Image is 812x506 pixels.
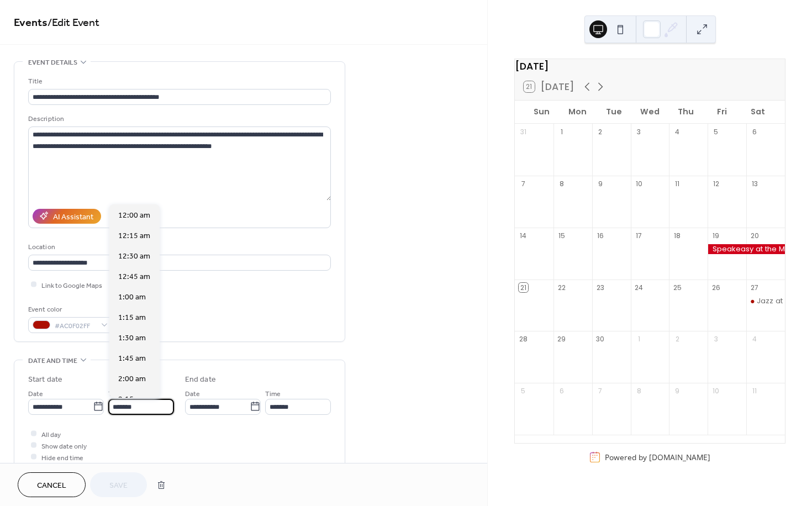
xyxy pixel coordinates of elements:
span: Time [108,388,124,399]
div: 1 [557,127,566,136]
div: Tue [596,101,632,123]
div: 2 [673,335,682,344]
span: Time [265,388,281,399]
div: 8 [634,387,644,396]
div: 7 [595,387,605,396]
div: Sun [524,101,560,123]
span: 2:15 am [118,394,146,405]
div: Start date [28,374,62,386]
div: 4 [750,335,760,344]
span: 12:15 am [118,230,150,242]
div: Speakeasy at the Museum [708,244,785,254]
span: 1:00 am [118,292,146,303]
span: Link to Google Maps [41,280,102,291]
div: 31 [519,127,528,136]
span: #AC0F02FF [55,320,96,331]
div: 26 [711,283,721,292]
div: 5 [519,387,528,396]
div: Jazz at Hearth: Special Guest Anan Siackhasone [746,296,785,306]
div: [DATE] [515,59,785,73]
div: 17 [634,231,644,240]
div: 9 [673,387,682,396]
span: Date [28,388,43,399]
div: 16 [595,231,605,240]
div: 14 [519,231,528,240]
span: All day [41,429,61,440]
div: 18 [673,231,682,240]
div: Sat [740,101,776,123]
div: 12 [711,179,721,188]
span: Event details [28,57,77,68]
div: 27 [750,283,760,292]
div: 3 [711,335,721,344]
div: 10 [711,387,721,396]
span: 2:00 am [118,373,146,385]
div: 23 [595,283,605,292]
div: Wed [632,101,668,123]
div: 5 [711,127,721,136]
div: 3 [634,127,644,136]
div: Fri [704,101,740,123]
span: 1:45 am [118,353,146,365]
div: 24 [634,283,644,292]
div: 29 [557,335,566,344]
div: 10 [634,179,644,188]
span: 1:30 am [118,333,146,344]
div: 19 [711,231,721,240]
div: 30 [595,335,605,344]
span: Date and time [28,355,77,367]
div: 22 [557,283,566,292]
button: AI Assistant [33,209,101,224]
div: Location [28,241,329,253]
span: Date [185,388,200,399]
div: 1 [634,335,644,344]
span: 12:30 am [118,251,150,262]
div: 13 [750,179,760,188]
div: 7 [519,179,528,188]
div: End date [185,374,216,386]
button: Cancel [18,472,86,497]
div: 2 [595,127,605,136]
div: 4 [673,127,682,136]
div: Powered by [605,452,710,462]
div: 11 [673,179,682,188]
span: 12:45 am [118,271,150,283]
div: 15 [557,231,566,240]
div: 20 [750,231,760,240]
div: 28 [519,335,528,344]
div: Description [28,113,329,125]
div: 11 [750,387,760,396]
div: 8 [557,179,566,188]
span: / Edit Event [48,12,99,34]
div: 6 [557,387,566,396]
span: 1:15 am [118,312,146,324]
span: 12:00 am [118,210,150,222]
div: Event color [28,304,111,315]
div: 25 [673,283,682,292]
div: 21 [519,283,528,292]
a: [DOMAIN_NAME] [649,452,710,462]
div: AI Assistant [53,211,93,223]
a: Events [14,12,48,34]
div: 9 [595,179,605,188]
span: Hide end time [41,452,83,463]
div: 6 [750,127,760,136]
span: Show date only [41,440,87,452]
span: Cancel [37,480,66,492]
div: Title [28,76,329,87]
div: Mon [560,101,595,123]
div: Thu [668,101,704,123]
